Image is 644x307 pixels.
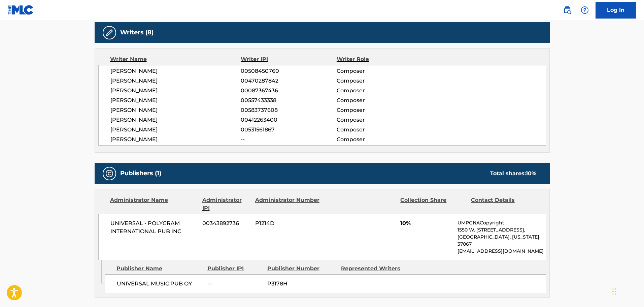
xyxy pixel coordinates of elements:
[610,275,644,307] div: Chat-widget
[105,29,113,37] img: Writers
[341,265,410,273] div: Represented Writers
[400,219,452,227] span: 10%
[337,116,424,124] span: Composer
[400,196,466,212] div: Collection Share
[337,135,424,144] span: Composer
[490,170,536,178] div: Total shares:
[457,248,545,255] p: [EMAIL_ADDRESS][DOMAIN_NAME]
[471,196,536,212] div: Contact Details
[337,55,424,63] div: Writer Role
[241,77,336,85] span: 00470287842
[581,6,589,14] img: help
[241,116,336,124] span: 00412263400
[241,126,336,134] span: 00531561867
[110,219,198,236] span: UNIVERSAL - POLYGRAM INTERNATIONAL PUB INC
[241,67,336,75] span: 00508450760
[337,126,424,134] span: Composer
[337,87,424,95] span: Composer
[337,106,424,114] span: Composer
[267,265,336,273] div: Publisher Number
[110,196,197,212] div: Administrator Name
[457,234,545,248] p: [GEOGRAPHIC_DATA], [US_STATE] 37067
[563,6,571,14] img: search
[110,67,241,75] span: [PERSON_NAME]
[561,3,574,17] a: Public Search
[457,226,545,234] p: 1550 W. [STREET_ADDRESS],
[241,96,336,104] span: 00557433338
[610,275,644,307] iframe: Chat Widget
[612,281,616,302] div: Vedä
[337,77,424,85] span: Composer
[208,280,262,288] span: --
[117,280,203,288] span: UNIVERSAL MUSIC PUB OY
[241,55,337,63] div: Writer IPI
[241,106,336,114] span: 00583737608
[105,170,113,178] img: Publishers
[207,265,262,273] div: Publisher IPI
[202,196,250,212] div: Administrator IPI
[110,106,241,114] span: [PERSON_NAME]
[110,77,241,85] span: [PERSON_NAME]
[110,135,241,144] span: [PERSON_NAME]
[578,3,591,17] div: Help
[337,96,424,104] span: Composer
[241,87,336,95] span: 00087367436
[241,135,336,144] span: --
[267,280,336,288] span: P3178H
[255,196,320,212] div: Administrator Number
[337,67,424,75] span: Composer
[596,2,636,19] a: Log In
[202,219,250,227] span: 00343892736
[120,29,154,36] h5: Writers (8)
[526,170,536,177] span: 10 %
[110,55,241,63] div: Writer Name
[110,126,241,134] span: [PERSON_NAME]
[116,265,202,273] div: Publisher Name
[110,96,241,104] span: [PERSON_NAME]
[255,219,320,227] span: P1214D
[120,170,161,177] h5: Publishers (1)
[110,116,241,124] span: [PERSON_NAME]
[110,87,241,95] span: [PERSON_NAME]
[457,219,545,226] p: UMPGNACopyright
[8,5,34,15] img: MLC Logo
